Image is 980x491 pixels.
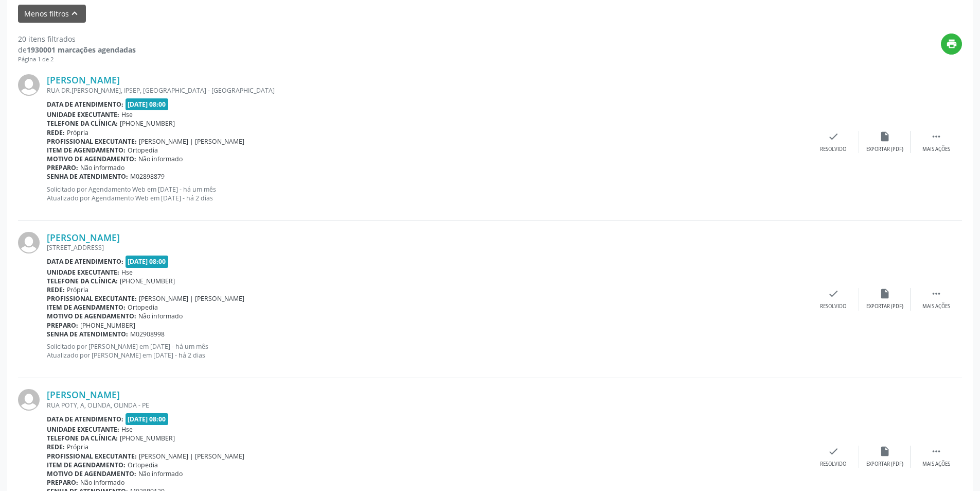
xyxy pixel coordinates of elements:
[47,285,65,294] b: Rede:
[820,461,846,468] div: Resolvido
[47,172,128,181] b: Senha de atendimento:
[47,469,136,478] b: Motivo de agendamento:
[120,434,175,443] span: [PHONE_NUMBER]
[18,44,136,55] div: de
[47,137,137,146] b: Profissional executante:
[130,330,165,338] span: M02908998
[879,131,890,142] i: insert_drive_file
[47,461,126,469] b: Item de agendamento:
[18,33,136,44] div: 20 itens filtrados
[820,303,846,310] div: Resolvido
[80,478,124,487] span: Não informado
[47,277,118,285] b: Telefone da clínica:
[18,5,86,23] button: Menos filtroskeyboard_arrow_up
[47,128,65,137] b: Rede:
[47,119,118,128] b: Telefone da clínica:
[866,146,903,153] div: Exportar (PDF)
[47,146,126,155] b: Item de agendamento:
[139,452,244,461] span: [PERSON_NAME] | [PERSON_NAME]
[120,277,175,285] span: [PHONE_NUMBER]
[121,425,133,434] span: Hse
[80,163,124,172] span: Não informado
[47,401,808,410] div: RUA POTY, A, OLINDA, OLINDA - PE
[47,257,123,266] b: Data de atendimento:
[67,443,88,451] span: Própria
[828,446,839,457] i: check
[18,74,40,96] img: img
[922,146,950,153] div: Mais ações
[80,321,135,330] span: [PHONE_NUMBER]
[128,303,158,312] span: Ortopedia
[128,461,158,469] span: Ortopedia
[47,268,119,277] b: Unidade executante:
[946,38,957,49] i: print
[138,312,183,320] span: Não informado
[879,446,890,457] i: insert_drive_file
[922,303,950,310] div: Mais ações
[47,312,136,320] b: Motivo de agendamento:
[47,155,136,163] b: Motivo de agendamento:
[820,146,846,153] div: Resolvido
[47,232,120,243] a: [PERSON_NAME]
[47,478,78,487] b: Preparo:
[47,243,808,252] div: [STREET_ADDRESS]
[138,155,183,163] span: Não informado
[138,469,183,478] span: Não informado
[18,55,136,64] div: Página 1 de 2
[139,137,244,146] span: [PERSON_NAME] | [PERSON_NAME]
[866,461,903,468] div: Exportar (PDF)
[47,389,120,400] a: [PERSON_NAME]
[866,303,903,310] div: Exportar (PDF)
[47,86,808,95] div: RUA DR.[PERSON_NAME], IPSEP, [GEOGRAPHIC_DATA] - [GEOGRAPHIC_DATA]
[139,294,244,303] span: [PERSON_NAME] | [PERSON_NAME]
[47,415,123,424] b: Data de atendimento:
[47,342,808,360] p: Solicitado por [PERSON_NAME] em [DATE] - há um mês Atualizado por [PERSON_NAME] em [DATE] - há 2 ...
[27,45,136,55] strong: 1930001 marcações agendadas
[47,163,78,172] b: Preparo:
[67,128,88,137] span: Própria
[67,285,88,294] span: Própria
[126,413,169,425] span: [DATE] 08:00
[47,443,65,451] b: Rede:
[47,330,128,338] b: Senha de atendimento:
[47,294,137,303] b: Profissional executante:
[47,100,123,109] b: Data de atendimento:
[47,303,126,312] b: Item de agendamento:
[47,110,119,119] b: Unidade executante:
[120,119,175,128] span: [PHONE_NUMBER]
[47,425,119,434] b: Unidade executante:
[931,288,942,299] i: 
[128,146,158,155] span: Ortopedia
[879,288,890,299] i: insert_drive_file
[922,461,950,468] div: Mais ações
[47,434,118,443] b: Telefone da clínica:
[931,446,942,457] i: 
[47,185,808,202] p: Solicitado por Agendamento Web em [DATE] - há um mês Atualizado por Agendamento Web em [DATE] - h...
[47,74,120,86] a: [PERSON_NAME]
[828,288,839,299] i: check
[47,452,137,461] b: Profissional executante:
[69,8,80,19] i: keyboard_arrow_up
[121,110,133,119] span: Hse
[18,232,40,253] img: img
[828,131,839,142] i: check
[941,33,962,55] button: print
[126,256,169,267] span: [DATE] 08:00
[121,268,133,277] span: Hse
[931,131,942,142] i: 
[130,172,165,181] span: M02898879
[126,98,169,110] span: [DATE] 08:00
[18,389,40,411] img: img
[47,321,78,330] b: Preparo:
